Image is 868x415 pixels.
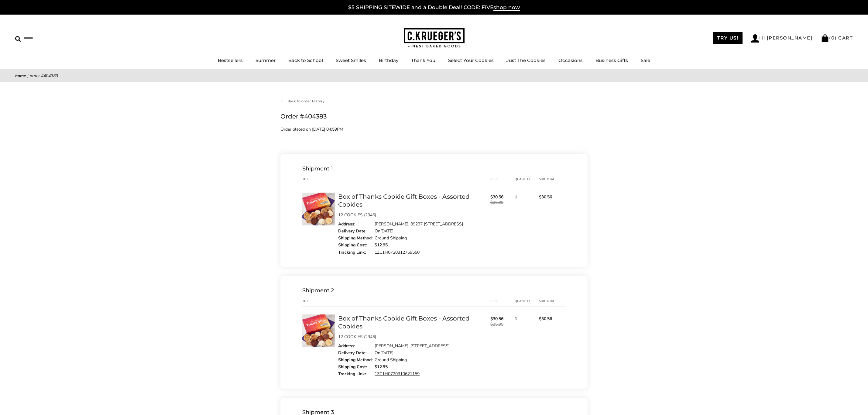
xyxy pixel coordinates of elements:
a: Sweet Smiles [336,57,366,63]
a: Occasions [558,57,583,63]
a: Home [15,73,26,79]
a: Back to School [288,57,323,63]
p: 12 COOKIES (2946) [338,335,487,339]
div: price [490,299,515,304]
a: Business Gifts [595,57,628,63]
div: Shipment 1 [302,166,566,171]
div: On [375,228,393,234]
time: [DATE] [380,228,393,234]
div: [PERSON_NAME], [STREET_ADDRESS] [375,343,450,349]
div: Shipping Cost: [338,364,375,370]
a: Birthday [379,57,398,63]
div: Quantity [515,299,539,304]
span: $30.56 [490,316,515,322]
div: Address: [338,221,375,227]
a: 1ZC1H0720312769550 [375,249,420,255]
img: C.KRUEGER'S [404,28,465,48]
div: Title [302,299,338,304]
img: Account [751,34,759,43]
a: Just The Cookies [506,57,546,63]
nav: breadcrumbs [15,72,853,79]
span: shop now [493,4,520,11]
strong: $12.95 [375,242,388,248]
a: (0) CART [821,35,853,41]
div: [PERSON_NAME], 89237 [STREET_ADDRESS] [375,221,463,227]
p: 12 COOKIES (2946) [338,213,487,217]
div: Ground Shipping [375,235,407,241]
a: Hi [PERSON_NAME] [751,34,812,43]
a: Bestsellers [218,57,243,63]
div: $30.56 [539,193,563,255]
a: 1ZC1H0720310621159 [375,371,420,377]
div: Tracking Link: [338,371,375,377]
div: Ground Shipping [375,357,407,363]
strong: $12.95 [375,364,388,370]
a: Thank You [411,57,435,63]
div: Shipping Method: [338,235,375,241]
a: Back to order History [280,98,324,104]
div: $30.56 [539,314,563,377]
div: On [375,350,393,356]
div: Shipment 3 [302,410,566,414]
div: Quantity [515,177,539,182]
div: Title [302,177,338,182]
a: Sale [641,57,650,63]
a: $5 SHIPPING SITEWIDE and a Double Deal! CODE: FIVEshop now [348,4,520,11]
div: Shipping Method: [338,357,375,363]
div: Shipping Cost: [338,242,375,248]
div: Tracking Link: [338,250,375,255]
span: $35.95 [490,322,515,327]
span: $30.56 [490,194,515,200]
div: Subtotal [539,299,563,304]
h1: Order #404383 [280,111,588,122]
div: 1 [515,193,539,255]
div: Shipment 2 [302,288,566,293]
img: Search [15,36,21,42]
div: Delivery Date: [338,350,375,356]
span: | [27,73,29,79]
span: Order #404383 [30,73,58,79]
a: Summer [256,57,276,63]
span: $35.95 [490,200,515,205]
div: price [490,177,515,182]
div: Subtotal [539,177,563,182]
a: Select Your Cookies [448,57,494,63]
time: [DATE] [380,350,393,356]
span: 0 [831,35,835,41]
a: TRY US! [713,32,743,44]
img: Bag [821,34,829,42]
div: 1 [515,314,539,377]
input: Search [15,33,87,43]
p: Order placed on [DATE] 04:59PM [280,126,441,133]
a: Box of Thanks Cookie Gift Boxes - Assorted Cookies [338,315,470,330]
div: Delivery Date: [338,228,375,234]
a: Box of Thanks Cookie Gift Boxes - Assorted Cookies [338,193,470,208]
div: Address: [338,343,375,349]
